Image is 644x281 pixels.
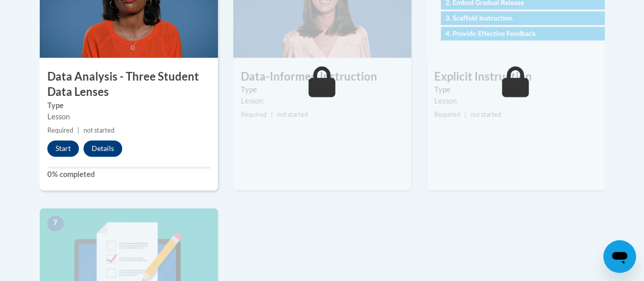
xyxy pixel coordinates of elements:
[241,84,404,95] label: Type
[470,111,501,118] span: not started
[464,111,466,118] span: |
[434,111,460,118] span: Required
[271,111,273,118] span: |
[434,95,597,107] div: Lesson
[83,140,122,157] button: Details
[47,216,64,231] span: 7
[47,140,79,157] button: Start
[241,95,404,107] div: Lesson
[47,126,73,134] span: Required
[427,69,605,85] h3: Explicit Instruction
[233,69,411,85] h3: Data-Informed Instruction
[434,84,597,95] label: Type
[277,111,308,118] span: not started
[47,100,210,111] label: Type
[603,240,636,273] iframe: Button to launch messaging window
[241,111,267,118] span: Required
[47,169,210,180] label: 0% completed
[40,69,218,100] h3: Data Analysis - Three Student Data Lenses
[83,126,115,134] span: not started
[47,111,210,122] div: Lesson
[77,126,79,134] span: |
